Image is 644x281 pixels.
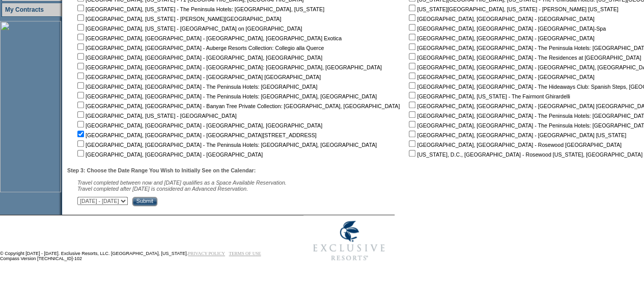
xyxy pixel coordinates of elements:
span: Travel completed between now and [DATE] qualifies as a Space Available Reservation. [77,180,287,186]
nobr: [GEOGRAPHIC_DATA], [US_STATE] - [GEOGRAPHIC_DATA] [75,113,237,119]
nobr: [GEOGRAPHIC_DATA], [GEOGRAPHIC_DATA] - The Peninsula Hotels: [GEOGRAPHIC_DATA] [75,84,317,90]
nobr: [GEOGRAPHIC_DATA], [GEOGRAPHIC_DATA] - The Peninsula Hotels: [GEOGRAPHIC_DATA], [GEOGRAPHIC_DATA] [75,142,377,148]
nobr: [GEOGRAPHIC_DATA], [GEOGRAPHIC_DATA] - [GEOGRAPHIC_DATA] [407,35,594,41]
a: My Contracts [5,6,44,13]
nobr: [GEOGRAPHIC_DATA], [GEOGRAPHIC_DATA] - [GEOGRAPHIC_DATA], [GEOGRAPHIC_DATA] Exotica [75,35,342,41]
nobr: [GEOGRAPHIC_DATA], [GEOGRAPHIC_DATA] - [GEOGRAPHIC_DATA]-Spa [407,25,606,32]
nobr: [GEOGRAPHIC_DATA], [GEOGRAPHIC_DATA] - [GEOGRAPHIC_DATA], [GEOGRAPHIC_DATA] [75,55,322,61]
img: Exclusive Resorts [303,215,395,266]
nobr: [GEOGRAPHIC_DATA], [US_STATE] - [GEOGRAPHIC_DATA] on [GEOGRAPHIC_DATA] [75,25,302,32]
nobr: [GEOGRAPHIC_DATA], [GEOGRAPHIC_DATA] - The Peninsula Hotels: [GEOGRAPHIC_DATA], [GEOGRAPHIC_DATA] [75,93,377,99]
nobr: [GEOGRAPHIC_DATA], [GEOGRAPHIC_DATA] - [GEOGRAPHIC_DATA][STREET_ADDRESS] [75,132,317,138]
nobr: Travel completed after [DATE] is considered an Advanced Reservation. [77,186,248,192]
nobr: [GEOGRAPHIC_DATA], [GEOGRAPHIC_DATA] - Banyan Tree Private Collection: [GEOGRAPHIC_DATA], [GEOGRA... [75,103,400,109]
a: TERMS OF USE [229,251,261,256]
nobr: [GEOGRAPHIC_DATA], [GEOGRAPHIC_DATA] - [GEOGRAPHIC_DATA], [GEOGRAPHIC_DATA] [75,122,322,129]
nobr: [GEOGRAPHIC_DATA], [GEOGRAPHIC_DATA] - [GEOGRAPHIC_DATA] [407,74,594,80]
nobr: [GEOGRAPHIC_DATA], [GEOGRAPHIC_DATA] - [GEOGRAPHIC_DATA]: [GEOGRAPHIC_DATA], [GEOGRAPHIC_DATA] [75,64,382,70]
input: Submit [132,197,157,206]
nobr: [GEOGRAPHIC_DATA], [GEOGRAPHIC_DATA] - [GEOGRAPHIC_DATA] [407,16,594,22]
nobr: [GEOGRAPHIC_DATA], [GEOGRAPHIC_DATA] - [GEOGRAPHIC_DATA] [75,151,263,158]
nobr: [US_STATE], D.C., [GEOGRAPHIC_DATA] - Rosewood [US_STATE], [GEOGRAPHIC_DATA] [407,151,642,158]
nobr: [GEOGRAPHIC_DATA], [GEOGRAPHIC_DATA] - The Residences at [GEOGRAPHIC_DATA] [407,55,641,61]
a: PRIVACY POLICY [188,251,225,256]
nobr: [US_STATE][GEOGRAPHIC_DATA], [US_STATE] - [PERSON_NAME] [US_STATE] [407,6,618,12]
b: Step 3: Choose the Date Range You Wish to Initially See on the Calendar: [67,167,256,173]
nobr: [GEOGRAPHIC_DATA], [GEOGRAPHIC_DATA] - Rosewood [GEOGRAPHIC_DATA] [407,142,621,148]
nobr: [GEOGRAPHIC_DATA], [US_STATE] - [PERSON_NAME][GEOGRAPHIC_DATA] [75,16,281,22]
nobr: [GEOGRAPHIC_DATA], [GEOGRAPHIC_DATA] - [GEOGRAPHIC_DATA] [GEOGRAPHIC_DATA] [75,74,321,80]
nobr: [GEOGRAPHIC_DATA], [GEOGRAPHIC_DATA] - Auberge Resorts Collection: Collegio alla Querce [75,45,324,51]
nobr: [GEOGRAPHIC_DATA], [GEOGRAPHIC_DATA] - [GEOGRAPHIC_DATA] [US_STATE] [407,132,626,138]
nobr: [GEOGRAPHIC_DATA], [US_STATE] - The Peninsula Hotels: [GEOGRAPHIC_DATA], [US_STATE] [75,6,324,12]
nobr: [GEOGRAPHIC_DATA], [US_STATE] - The Fairmont Ghirardelli [407,93,570,99]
